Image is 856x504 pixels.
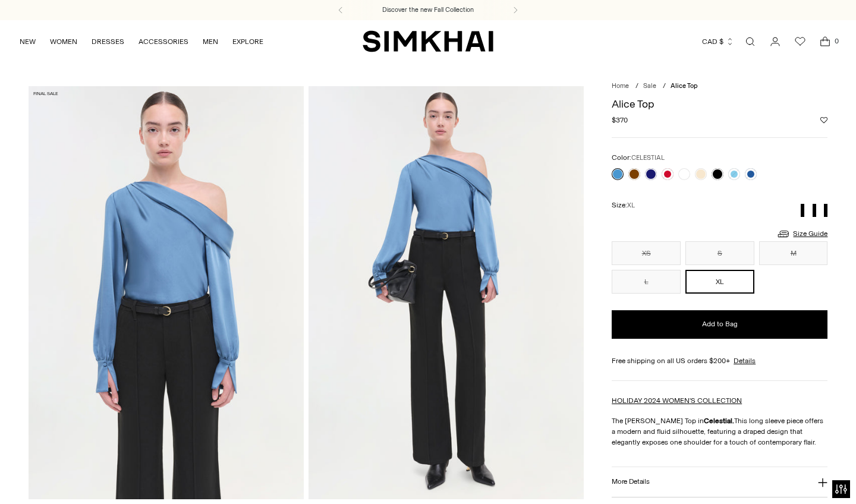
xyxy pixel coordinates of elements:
button: XL [685,270,754,294]
a: EXPLORE [232,29,263,55]
strong: Celestial. [704,417,734,425]
button: CAD $ [702,29,734,55]
a: Open search modal [738,30,762,53]
a: DRESSES [92,29,124,55]
button: L [612,270,681,294]
a: Open cart modal [813,30,837,53]
a: HOLIDAY 2024 WOMEN'S COLLECTION [612,396,742,405]
div: Free shipping on all US orders $200+ [612,355,827,366]
a: MEN [203,29,218,55]
a: Discover the new Fall Collection [382,5,474,15]
a: SIMKHAI [363,30,493,53]
a: Size Guide [776,226,827,241]
span: Add to Bag [702,319,738,329]
div: / [663,81,666,92]
button: M [759,241,828,265]
h3: More Details [612,478,649,486]
nav: breadcrumbs [612,81,827,92]
img: Alice Top [309,86,584,499]
a: ACCESSORIES [139,29,188,55]
span: XL [627,201,635,209]
img: Alice Top [29,86,304,499]
button: Add to Bag [612,310,827,339]
span: CELESTIAL [631,154,665,162]
a: Details [734,355,756,366]
div: / [635,81,638,92]
a: Sale [643,82,656,90]
button: More Details [612,467,827,497]
button: XS [612,241,681,265]
span: Alice Top [671,82,698,90]
a: NEW [20,29,36,55]
p: The [PERSON_NAME] Top in This long sleeve piece offers a modern and fluid silhouette, featuring a... [612,415,827,448]
button: S [685,241,754,265]
label: Size: [612,200,635,211]
a: Go to the account page [763,30,787,53]
a: Wishlist [788,30,812,53]
label: Color: [612,152,665,163]
a: Home [612,82,629,90]
span: $370 [612,115,628,125]
a: WOMEN [50,29,77,55]
button: Add to Wishlist [820,116,827,124]
h1: Alice Top [612,99,827,109]
span: 0 [831,36,842,46]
